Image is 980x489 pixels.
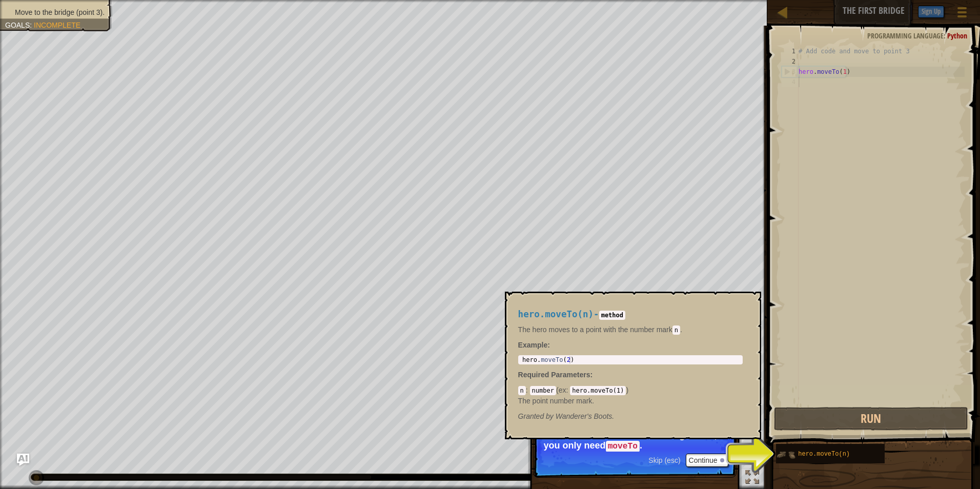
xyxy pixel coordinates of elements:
[918,6,944,18] button: Sign Up
[30,21,34,29] span: :
[518,309,594,319] span: hero.moveTo(n)
[776,445,795,464] img: portrait.png
[518,324,743,335] p: The hero moves to a point with the number mark .
[570,386,626,395] code: hero.moveTo(1)
[526,386,530,394] span: :
[782,77,799,87] div: 4
[891,6,908,15] span: Hints
[518,385,743,405] div: ( )
[798,451,850,458] span: hero.moveTo(n)
[867,31,944,40] span: Programming language
[518,412,556,420] span: Granted by
[782,56,799,67] div: 2
[672,325,680,335] code: n
[5,21,30,29] span: Goals
[774,407,969,431] button: Run
[15,8,105,16] span: Move to the bridge (point 3).
[518,412,615,420] em: Wanderer's Boots.
[518,341,550,349] strong: :
[34,21,80,29] span: Incomplete
[648,456,680,464] span: Skip (esc)
[544,430,726,452] p: You can use these methods. Right now, you only need .
[590,371,593,379] span: :
[863,6,881,15] span: Ask AI
[530,386,556,395] code: number
[518,386,526,395] code: n
[782,46,799,56] div: 1
[566,386,570,394] span: :
[944,31,947,40] span: :
[518,396,743,406] p: The point number mark.
[782,67,799,77] div: 3
[686,454,728,467] button: Continue
[5,7,105,17] li: Move to the bridge (point 3).
[559,386,566,394] span: ex
[947,31,967,40] span: Python
[518,341,548,349] span: Example
[858,2,886,21] button: Ask AI
[518,371,590,379] span: Required Parameters
[599,311,625,320] code: method
[949,2,975,26] button: Show game menu
[17,454,29,466] button: Ask AI
[518,310,743,319] h4: -
[606,441,640,452] code: moveTo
